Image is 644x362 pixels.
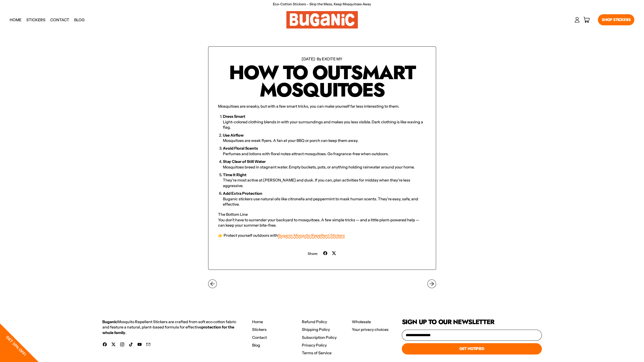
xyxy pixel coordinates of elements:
[252,335,267,340] a: Contact
[302,335,337,340] a: Subscription Policy
[223,114,426,130] p: Light-colored clothing blends in with your surroundings and makes you less visible. Dark clothing...
[24,14,48,26] a: Stickers
[218,64,426,99] h1: How to Outsmart Mosquitoes
[252,343,260,348] a: Blog
[278,233,345,238] a: Buganic Mosquito Repelllent Stickers
[7,14,24,26] a: Home
[316,56,316,61] span: ·
[5,335,27,357] span: GET 10% OFF!
[48,14,72,26] a: Contact
[208,279,217,288] a: Older Post
[402,343,542,354] button: Get Notified
[223,146,258,151] strong: Avoid Floral Scents
[223,191,426,207] p: Buganic stickers use natural oils like citronella and peppermint to mask human scents. They’re ea...
[302,343,327,348] a: Privacy Policy
[352,327,389,332] a: Your privacy choices
[402,319,542,325] h2: Sign up to our newsletter
[223,146,426,156] p: Perfumes and lotions with floral notes attract mosquitoes. Go fragrance-free when outdoors.
[223,159,426,170] p: Mosquitoes breed in stagnant water. Empty buckets, pots, or anything holding rainwater around you...
[302,56,315,61] time: [DATE]
[223,172,426,188] p: They’re most active at [PERSON_NAME] and dusk. If you can, plan activities for midday when they’r...
[102,319,117,324] strong: Buganic
[308,251,318,256] h3: Share:
[252,327,267,332] a: Stickers
[223,172,247,177] strong: Time It Right
[223,133,244,138] strong: Use Airflow
[218,233,426,238] p: 👉 Protect yourself outdoors with
[302,319,327,324] a: Refund Policy
[72,14,87,26] a: Blog
[598,14,634,25] a: Shop Stickers
[286,11,358,28] img: Buganic
[302,327,330,332] a: Shipping Policy
[223,114,245,119] strong: Dress Smart
[218,212,426,228] p: The Bottom Line You don’t have to surrender your backyard to mosquitoes. A few simple tricks — an...
[223,159,266,164] strong: Stay Clear of Still Water
[352,319,371,324] a: Wholesale
[223,132,426,143] p: Mosquitoes are weak flyers. A fan at your BBQ or porch can keep them away.
[317,56,342,61] span: By EXCITE MY
[218,104,426,109] p: Mosquitoes are sneaky, but with a few smart tricks, you can make yourself far less interesting to...
[427,279,436,288] a: Newer Post
[252,319,263,324] a: Home
[302,350,332,355] a: Terms of Service
[102,325,234,335] strong: protection for the whole family
[102,319,242,335] div: Mosquito Repellent Stickers are crafted from soft eco cotton fabric and feature a natural, plant-...
[223,191,262,196] strong: Add Extra Protection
